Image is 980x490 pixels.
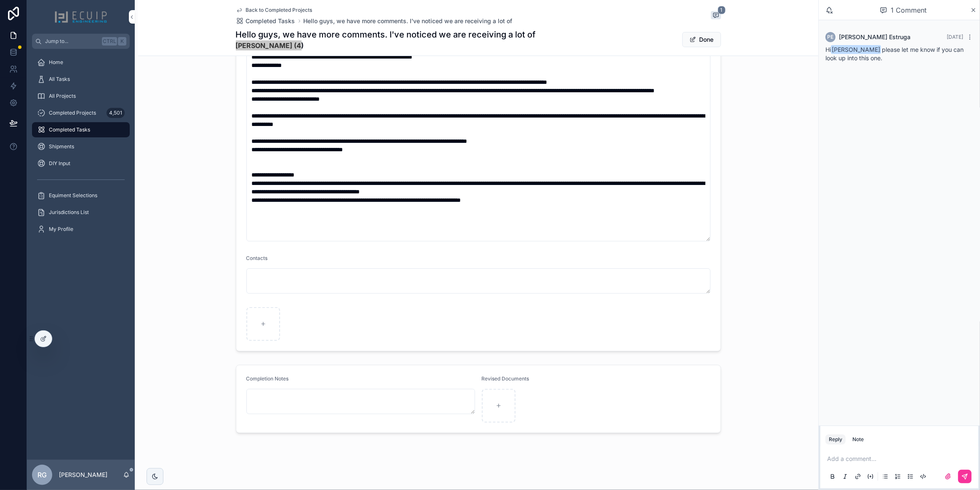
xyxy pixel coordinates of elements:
[236,17,295,25] a: Completed Tasks
[711,11,721,21] button: 1
[49,209,89,216] span: Jurisdictions List
[236,29,536,40] h1: Hello guys, we have more comments. I've noticed we are receiving a lot of
[54,10,107,24] img: App logo
[49,192,97,199] span: Equiment Selections
[49,76,70,83] span: All Tasks
[49,143,74,150] span: Shipments
[102,37,117,46] span: Ctrl
[37,470,47,480] span: RG
[32,88,130,104] a: All Projects
[27,49,135,248] div: scrollable content
[49,59,63,66] span: Home
[482,375,529,382] span: Revised Documents
[718,6,726,14] span: 1
[45,38,99,45] span: Jump to...
[49,226,73,233] span: My Profile
[32,34,130,49] button: Jump to...CtrlK
[32,188,130,203] a: Equiment Selections
[49,126,90,133] span: Completed Tasks
[246,375,289,382] span: Completion Notes
[236,7,312,13] a: Back to Completed Projects
[107,108,125,118] div: 4,501
[246,255,268,261] span: Contacts
[32,156,130,171] a: DIY Input
[59,471,107,479] p: [PERSON_NAME]
[32,205,130,220] a: Jurisdictions List
[246,7,312,13] span: Back to Completed Projects
[825,46,964,62] span: Hi please let me know if you can look up into this one.
[849,434,867,444] button: Note
[839,33,911,41] span: [PERSON_NAME] Estruga
[32,55,130,70] a: Home
[891,5,927,15] span: 1 Comment
[32,122,130,137] a: Completed Tasks
[682,32,721,47] button: Done
[304,17,513,25] a: Hello guys, we have more comments. I've noticed we are receiving a lot of
[828,34,834,40] span: PE
[32,222,130,237] a: My Profile
[119,38,126,45] span: K
[32,105,130,120] a: Completed Projects4,501
[49,110,96,116] span: Completed Projects
[49,93,76,99] span: All Projects
[236,40,536,51] strong: [PERSON_NAME] (4)
[852,436,864,443] div: Note
[825,434,846,444] button: Reply
[831,45,881,54] span: [PERSON_NAME]
[32,139,130,154] a: Shipments
[32,72,130,87] a: All Tasks
[49,160,70,167] span: DIY Input
[246,17,295,25] span: Completed Tasks
[947,34,963,40] span: [DATE]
